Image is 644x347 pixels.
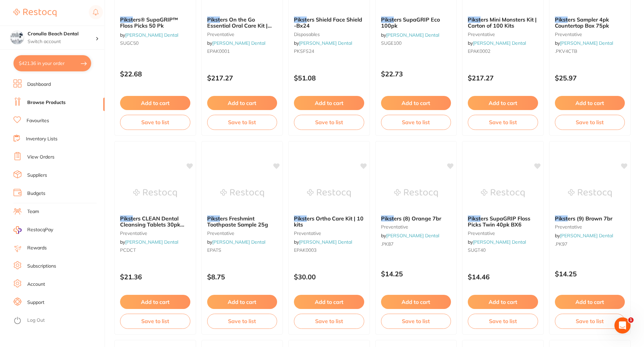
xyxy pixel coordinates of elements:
b: Piksters Shield Face Shield -Bx24 [294,16,364,29]
a: [PERSON_NAME] Dental [212,239,265,245]
button: Log Out [13,315,103,326]
em: Pikst [381,215,394,222]
button: Save to list [555,115,625,130]
span: ers SupaGRIP Floss Picks Twin 40pk BX6 [468,215,530,228]
span: 1 [628,317,634,323]
span: ers Shield Face Shield -Bx24 [294,16,362,29]
a: [PERSON_NAME] Dental [299,40,352,46]
p: $14.25 [381,270,451,278]
button: Save to list [120,314,190,328]
p: $22.68 [120,70,190,78]
p: Switch account [28,38,96,45]
button: Save to list [294,314,364,328]
h4: Cronulla Beach Dental [28,31,96,37]
button: Add to cart [555,295,625,309]
p: $217.27 [207,74,277,82]
em: Pikst [207,215,220,222]
span: PKSFS24 [294,48,314,54]
span: ers Ortho Care Kit | 10 kits [294,215,364,228]
span: .PK87 [381,241,393,247]
img: Piksters CLEAN Dental Cleansing Tablets 30pk Tray of 10 [133,176,177,210]
a: Log Out [27,317,45,324]
button: Add to cart [294,295,364,309]
p: $51.08 [294,74,364,82]
small: preventative [555,32,625,37]
em: Pikst [468,16,481,23]
em: Pikst [555,16,568,23]
button: Add to cart [207,96,277,110]
a: Rewards [27,245,47,251]
small: preventative [555,224,625,230]
a: [PERSON_NAME] Dental [212,40,265,46]
small: disposables [294,32,364,37]
img: Restocq Logo [13,9,56,17]
b: Piksters Mini Monsters Kit | Carton of 100 Kits [468,16,538,29]
span: by [120,239,178,245]
p: $217.27 [468,74,538,82]
button: Save to list [468,314,538,328]
b: Piksters Ortho Care Kit | 10 kits [294,215,364,228]
b: Piksters (9) Brown 7br [555,215,625,221]
a: Support [27,299,44,306]
span: .PK97 [555,241,567,247]
a: Budgets [27,190,45,197]
span: by [120,32,178,38]
a: Subscriptions [27,263,56,270]
button: Add to cart [555,96,625,110]
img: Piksters Freshmint Toothpaste Sample 25g [220,176,264,210]
span: by [555,233,613,239]
a: Dashboard [27,81,51,88]
button: Add to cart [294,96,364,110]
button: Save to list [207,115,277,130]
b: Piksters CLEAN Dental Cleansing Tablets 30pk Tray of 10 [120,215,190,228]
span: by [381,32,439,38]
span: by [468,239,526,245]
span: EPAK0001 [207,48,230,54]
span: .PKV4CTB [555,48,577,54]
b: Piksters On the Go Essential Oral Care Kit | Carton of 100 Kits [207,16,277,29]
button: Add to cart [120,295,190,309]
button: Add to cart [120,96,190,110]
span: ers Freshmint Toothpaste Sample 25g [207,215,268,228]
button: Add to cart [381,295,451,309]
button: Add to cart [468,295,538,309]
a: View Orders [27,154,54,161]
button: Save to list [381,314,451,328]
span: EPATS [207,247,221,253]
small: preventative [207,231,277,236]
span: ers (8) Orange 7br [394,215,441,222]
img: Piksters (9) Brown 7br [568,176,612,210]
button: Add to cart [468,96,538,110]
b: Piksters® SupaGRIP™ Floss Picks 50 Pk [120,16,190,29]
button: Save to list [555,314,625,328]
span: ers (9) Brown 7br [568,215,612,222]
span: ers CLEAN Dental Cleansing Tablets 30pk Tray of 10 [120,215,184,234]
button: Save to list [207,314,277,328]
b: Piksters Freshmint Toothpaste Sample 25g [207,215,277,228]
button: Save to list [294,115,364,130]
iframe: Intercom live chat [614,317,631,334]
img: Cronulla Beach Dental [10,31,24,44]
img: Piksters Ortho Care Kit | 10 kits [307,176,351,210]
em: Pikst [555,215,568,222]
span: ers Sampler 4pk Countertop Box 75pk [555,16,609,29]
em: Pikst [468,215,481,222]
span: by [207,40,265,46]
b: Piksters (8) Orange 7br [381,215,451,221]
a: [PERSON_NAME] Dental [299,239,352,245]
small: preventative [120,231,190,236]
span: SUGC50 [120,40,139,46]
span: PCDCT [120,247,136,253]
a: Suppliers [27,172,47,179]
em: Pikst [294,215,307,222]
span: by [207,239,265,245]
small: preventative [381,224,451,230]
button: Add to cart [207,295,277,309]
p: $22.73 [381,70,451,78]
span: ers® SupaGRIP™ Floss Picks 50 Pk [120,16,178,29]
span: RestocqPay [27,227,53,233]
a: Browse Products [27,99,66,106]
em: Pikst [207,16,220,23]
a: Favourites [27,117,49,124]
span: ers Mini Monsters Kit | Carton of 100 Kits [468,16,537,29]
